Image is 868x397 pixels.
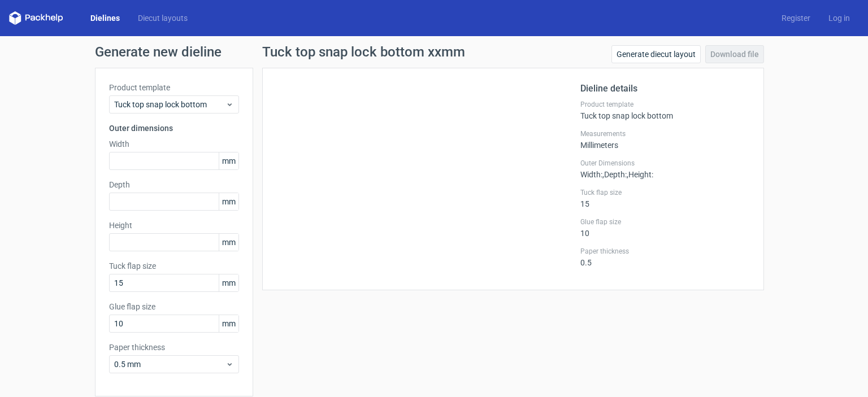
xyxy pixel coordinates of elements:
[109,260,239,272] label: Tuck flap size
[602,170,627,179] span: , Depth :
[580,188,750,208] div: 15
[580,188,750,197] label: Tuck flap size
[219,193,238,210] span: mm
[819,12,859,24] a: Log in
[580,129,750,150] div: Millimeters
[109,82,239,93] label: Product template
[109,138,239,150] label: Width
[627,170,653,179] span: , Height :
[262,45,465,59] h1: Tuck top snap lock bottom xxmm
[109,123,239,134] h3: Outer dimensions
[580,170,602,179] span: Width :
[580,100,750,120] div: Tuck top snap lock bottom
[611,45,701,63] a: Generate diecut layout
[580,159,750,168] label: Outer Dimensions
[219,152,238,169] span: mm
[109,342,239,353] label: Paper thickness
[580,100,750,109] label: Product template
[580,82,750,95] h2: Dieline details
[580,247,750,256] label: Paper thickness
[114,359,225,370] span: 0.5 mm
[109,301,239,312] label: Glue flap size
[580,217,750,238] div: 10
[114,99,225,110] span: Tuck top snap lock bottom
[109,220,239,231] label: Height
[580,247,750,267] div: 0.5
[219,315,238,332] span: mm
[129,12,197,24] a: Diecut layouts
[772,12,819,24] a: Register
[580,129,750,138] label: Measurements
[95,45,773,59] h1: Generate new dieline
[109,179,239,190] label: Depth
[81,12,129,24] a: Dielines
[219,274,238,291] span: mm
[580,217,750,226] label: Glue flap size
[219,234,238,251] span: mm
